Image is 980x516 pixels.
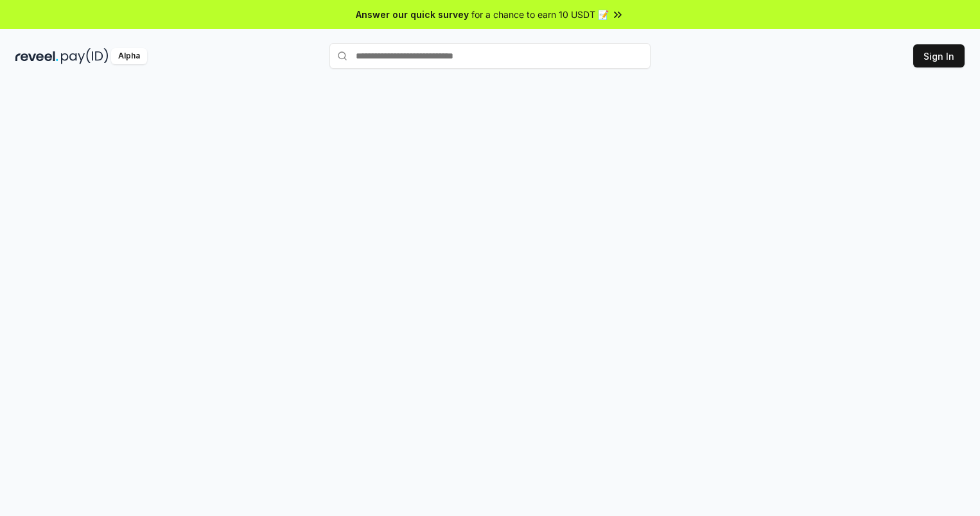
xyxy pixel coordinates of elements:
img: pay_id [61,48,109,64]
button: Sign In [913,44,965,67]
span: Answer our quick survey [356,8,469,21]
img: reveel_dark [15,48,58,64]
span: for a chance to earn 10 USDT 📝 [471,8,609,21]
div: Alpha [111,48,147,64]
